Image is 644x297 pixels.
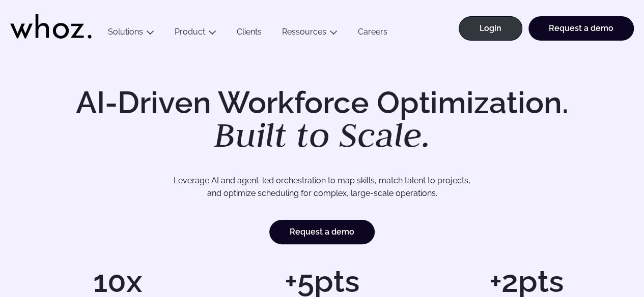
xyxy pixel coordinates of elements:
iframe: Chatbot [577,230,630,283]
h1: AI-Driven Workforce Optimization. [62,87,583,152]
h1: 10x [20,266,215,296]
a: Request a demo [528,16,634,41]
a: Ressources [282,27,326,37]
h1: +5pts [225,266,419,296]
p: Leverage AI and agent-led orchestration to map skills, match talent to projects, and optimize sch... [50,174,594,200]
button: Solutions [98,27,164,41]
a: Login [459,16,522,41]
h1: +2pts [429,266,624,296]
a: Request a demo [269,220,375,244]
a: Product [175,27,205,37]
a: Careers [348,27,398,41]
button: Ressources [272,27,348,41]
a: Clients [227,27,272,41]
em: Built to Scale. [214,112,431,157]
button: Product [164,27,227,41]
